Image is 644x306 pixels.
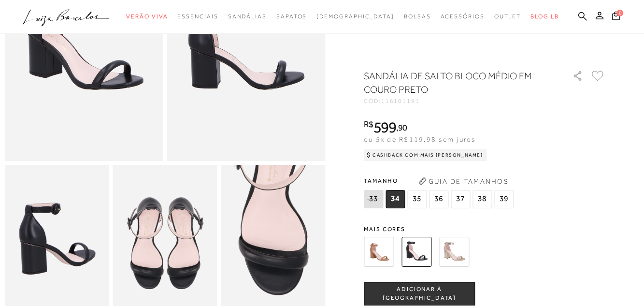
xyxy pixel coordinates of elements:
a: noSubCategoriesText [316,8,394,26]
span: Bolsas [404,13,431,20]
span: Essenciais [177,13,218,20]
button: 0 [609,11,623,24]
span: Verão Viva [126,13,168,20]
span: Outlet [494,13,521,20]
span: Acessórios [441,13,485,20]
span: 35 [407,190,427,208]
span: 0 [616,10,623,16]
img: SANDÁLIA DE SALTO BLOCO MÉDIO EM COURO BEGE BLUSH [364,237,394,267]
span: Mais cores [364,226,605,232]
span: 599 [373,118,396,136]
span: Tamanho [364,174,516,188]
a: categoryNavScreenReaderText [441,8,485,26]
span: [DEMOGRAPHIC_DATA] [316,13,394,20]
span: Sapatos [276,13,307,20]
img: SANDÁLIA DE SALTO BLOCO MÉDIO EM COURO PRETO [401,237,431,267]
span: 33 [364,190,383,208]
span: 90 [398,122,407,132]
a: categoryNavScreenReaderText [404,8,431,26]
a: BLOG LB [530,8,558,26]
a: categoryNavScreenReaderText [177,8,218,26]
button: Guia de Tamanhos [415,174,512,189]
i: , [396,123,407,132]
span: ADICIONAR À [GEOGRAPHIC_DATA] [364,285,474,302]
span: BLOG LB [530,13,558,20]
div: CÓD: [364,98,557,104]
a: categoryNavScreenReaderText [494,8,521,26]
a: categoryNavScreenReaderText [228,8,267,26]
span: 36 [429,190,448,208]
span: 39 [494,190,514,208]
span: 38 [472,190,492,208]
i: R$ [364,120,373,129]
span: 37 [451,190,470,208]
span: ou 5x de R$119,98 sem juros [364,135,475,143]
a: categoryNavScreenReaderText [276,8,307,26]
h1: SANDÁLIA DE SALTO BLOCO MÉDIO EM COURO PRETO [364,69,545,96]
img: SANDÁLIA DE SALTO BLOCO MÉDIO METALIZADO DOURADO [439,237,469,267]
div: Cashback com Mais [PERSON_NAME] [364,149,487,161]
span: Sandálias [228,13,267,20]
a: categoryNavScreenReaderText [126,8,168,26]
span: 116101191 [381,98,420,104]
span: 34 [386,190,405,208]
button: ADICIONAR À [GEOGRAPHIC_DATA] [364,282,475,306]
